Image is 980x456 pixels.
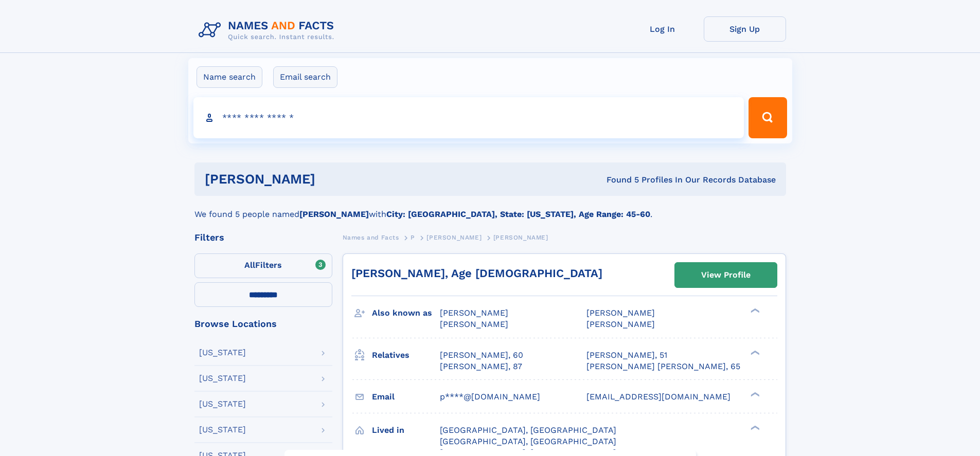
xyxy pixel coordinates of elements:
[426,234,482,241] span: [PERSON_NAME]
[372,304,440,322] h3: Also known as
[194,253,332,278] label: Filters
[440,350,523,361] a: [PERSON_NAME], 60
[586,361,740,372] a: [PERSON_NAME] [PERSON_NAME], 65
[411,234,415,241] span: P
[386,209,650,219] b: City: [GEOGRAPHIC_DATA], State: [US_STATE], Age Range: 45-60
[748,424,760,431] div: ❯
[194,233,332,242] div: Filters
[193,97,744,138] input: search input
[440,436,616,446] span: [GEOGRAPHIC_DATA], [GEOGRAPHIC_DATA]
[440,319,508,329] span: [PERSON_NAME]
[343,231,399,244] a: Names and Facts
[199,426,246,434] div: [US_STATE]
[748,307,760,314] div: ❯
[244,260,255,270] span: All
[586,308,655,318] span: [PERSON_NAME]
[351,267,602,280] a: [PERSON_NAME], Age [DEMOGRAPHIC_DATA]
[493,234,548,241] span: [PERSON_NAME]
[372,346,440,364] h3: Relatives
[199,349,246,357] div: [US_STATE]
[748,391,760,397] div: ❯
[440,425,616,435] span: [GEOGRAPHIC_DATA], [GEOGRAPHIC_DATA]
[586,319,655,329] span: [PERSON_NAME]
[273,66,337,88] label: Email search
[411,231,415,244] a: P
[299,209,369,219] b: [PERSON_NAME]
[197,66,262,88] label: Name search
[621,16,704,42] a: Log In
[748,349,760,356] div: ❯
[586,350,667,361] a: [PERSON_NAME], 51
[440,308,508,318] span: [PERSON_NAME]
[586,392,730,402] span: [EMAIL_ADDRESS][DOMAIN_NAME]
[426,231,482,244] a: [PERSON_NAME]
[675,263,777,287] a: View Profile
[199,400,246,408] div: [US_STATE]
[194,196,786,221] div: We found 5 people named with .
[440,361,522,372] a: [PERSON_NAME], 87
[372,422,440,439] h3: Lived in
[372,388,440,406] h3: Email
[749,97,787,138] button: Search Button
[194,319,332,329] div: Browse Locations
[704,16,786,42] a: Sign Up
[199,374,246,382] div: [US_STATE]
[205,173,461,186] h1: [PERSON_NAME]
[461,174,776,186] div: Found 5 Profiles In Our Records Database
[194,16,343,44] img: Logo Names and Facts
[701,263,751,287] div: View Profile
